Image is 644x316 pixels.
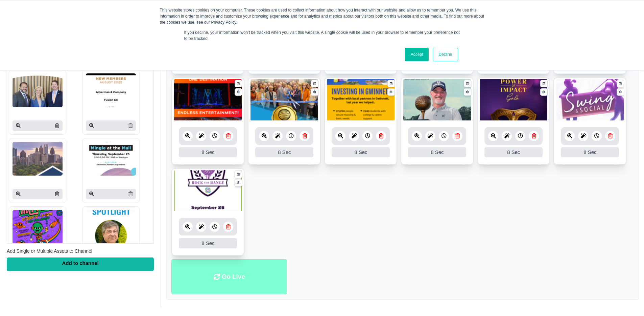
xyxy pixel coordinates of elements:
span: Add Single or Multiple Assets to Channel [7,248,92,254]
div: 8 Sec [408,147,466,157]
img: 3.083 mb [251,79,318,121]
img: 11.268 mb [403,79,471,121]
div: 8 Sec [332,147,390,157]
div: 8 Sec [255,147,313,157]
img: 8.367 mb [174,79,242,121]
img: 3.994 mb [327,79,395,121]
iframe: Chat Widget [610,284,644,316]
img: P250x250 image processing20250905 996236 1m5yy1w [13,73,63,107]
a: Accept [405,48,429,61]
div: Add to channel [7,257,154,271]
div: 8 Sec [484,147,543,157]
img: P250x250 image processing20250829 996236 cc2fbt [86,142,136,176]
div: This website stores cookies on your computer. These cookies are used to collect information about... [160,7,484,25]
div: 8 Sec [179,238,237,248]
img: 2.226 mb [480,79,547,121]
img: 4.659 mb [556,79,624,121]
img: P250x250 image processing20250905 996236 4a58js [86,73,136,107]
div: 8 Sec [561,147,619,157]
img: P250x250 image processing20250902 996236 h4m1yf [13,142,63,176]
p: If you decline, your information won’t be tracked when you visit this website. A single cookie wi... [184,29,460,42]
li: Go Live [171,259,287,295]
img: 1940.774 kb [174,170,242,212]
img: P250x250 image processing20250829 996236 1lkt3j1 [13,210,63,244]
img: P250x250 image processing20250829 996236 cx7qbr [86,210,136,244]
a: Decline [433,48,458,61]
div: 8 Sec [179,147,237,157]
